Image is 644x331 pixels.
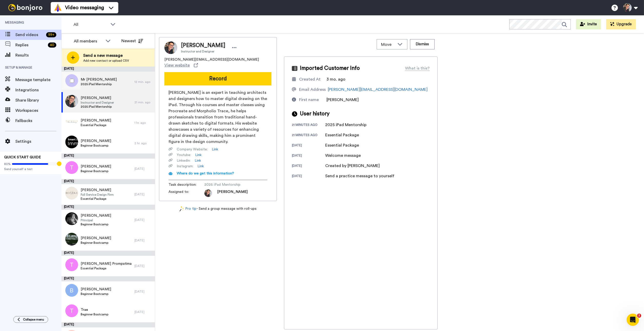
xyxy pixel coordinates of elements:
span: [PERSON_NAME] [81,213,111,218]
div: [DATE] [61,67,155,72]
div: Created by [PERSON_NAME] [325,163,380,169]
span: Essential Package [81,266,132,270]
div: Essential Package [325,132,359,138]
div: [DATE] [134,310,152,314]
span: Youtube : [177,152,191,158]
div: [DATE] [134,290,152,294]
a: [PERSON_NAME][EMAIL_ADDRESS][DOMAIN_NAME] [328,87,428,92]
img: Image of Henry [164,41,177,54]
span: Beginner Bootcamp [81,169,111,173]
span: QUICK START GUIDE [4,156,41,159]
div: 21 minutes ago [292,123,325,128]
span: [PERSON_NAME][EMAIL_ADDRESS][DOMAIN_NAME] [164,57,259,62]
button: Newest [118,36,147,46]
span: [PERSON_NAME] [326,98,359,102]
span: Message template [15,77,61,83]
div: 99 + [46,32,56,37]
div: All members [74,38,103,44]
img: 5cb8c3ad-bfd6-4c0a-abf8-fae1d83bc47d.png [65,136,78,148]
div: 2 hr. ago [134,141,152,145]
span: Beginner Bootcamp [81,292,111,296]
span: [PERSON_NAME] [81,187,114,193]
span: View website [164,62,190,68]
div: 40 [48,42,56,48]
div: Tooltip anchor [57,161,61,166]
span: [PERSON_NAME] is an expert in teaching architects and designers how to master digital drawing on ... [168,90,267,145]
span: Add new contact or upload CSV [83,59,129,63]
span: Instagram : [177,164,193,169]
span: Share library [15,97,61,103]
div: [DATE] [134,238,152,242]
span: Full Service Design Firm [81,193,114,197]
div: - Send a group message with roll-ups [159,206,277,212]
span: 2025 iPad Mentorship [81,82,117,86]
div: Welcome message [325,152,361,159]
span: [PERSON_NAME] Prompatima [81,261,132,266]
div: [DATE] [61,322,155,327]
span: [PERSON_NAME] [81,95,114,101]
span: Assigned to: [168,189,204,197]
span: Instructor and Designer [181,49,225,53]
span: [PERSON_NAME] [81,236,111,241]
span: Linkedin : [177,158,191,163]
a: View website [164,62,198,68]
span: Trae [81,307,108,312]
button: Record [164,72,271,85]
span: Send yourself a test [4,167,57,171]
button: Invite [576,19,601,29]
div: [DATE] [61,205,155,210]
span: Settings [15,138,61,145]
span: Essential Package [81,197,114,201]
span: 2025 iPad Mentorship [204,182,253,187]
span: Beginner Bootcamp [81,222,111,226]
img: 71696d25-28dd-455d-a865-2e70ce26df81-1652917405.jpg [204,189,212,197]
a: Pro tip [180,206,196,212]
div: 2025 iPad Mentorship [325,122,366,128]
div: [DATE] [134,192,152,196]
div: [DATE] [61,153,155,159]
div: 12 min. ago [134,80,152,84]
div: [DATE] [292,153,325,159]
span: Essential Package [81,123,111,127]
button: Upgrade [606,19,636,29]
div: 21 minutes ago [292,133,325,138]
div: Created At [299,76,321,82]
span: 80% [4,162,11,166]
span: [PERSON_NAME] [81,118,111,123]
div: [DATE] [292,143,325,148]
span: Instructor and Designer [81,101,114,105]
span: [PERSON_NAME] [181,42,225,49]
img: 26b83d77-e70f-4e16-a985-fe3f8703eb59.jpg [65,115,78,128]
span: 2025 iPad Mentorship [81,105,114,109]
button: Dismiss [410,39,435,49]
img: magic-wand.svg [180,206,184,212]
img: t.png [65,304,78,317]
div: 21 min. ago [134,100,152,104]
img: b.png [65,284,78,297]
span: Imported Customer Info [300,64,360,72]
img: t.png [65,161,78,174]
span: Integrations [15,87,61,93]
span: Beginner Bootcamp [81,241,111,245]
span: Replies [15,42,46,48]
span: Send videos [15,32,44,38]
span: Workspaces [15,107,61,114]
div: Essential Package [325,142,359,148]
span: [PERSON_NAME] [81,164,111,169]
button: Collapse menu [13,316,48,323]
div: [DATE] [134,264,152,268]
span: [PERSON_NAME] [217,189,248,197]
div: [DATE] [134,218,152,222]
span: Task description : [168,182,204,187]
span: Video messaging [65,4,104,11]
span: Send a new message [83,52,129,59]
span: Results [15,52,61,58]
img: 3cb0cf11-3496-4649-a666-63413f4c84b0.jpg [65,95,78,107]
div: First name [299,97,319,103]
img: bj-logo-header-white.svg [6,4,45,11]
span: 3 mo. ago [326,77,345,81]
div: Email Address [299,86,326,93]
span: Move [381,41,395,48]
span: Fallbacks [15,118,61,124]
div: 1 hr. ago [134,121,152,125]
